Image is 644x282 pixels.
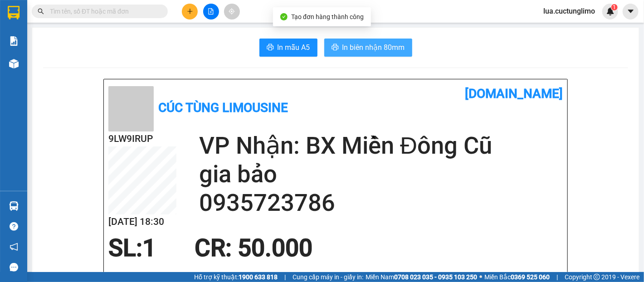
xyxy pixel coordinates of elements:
button: plus [182,4,198,19]
button: caret-down [623,4,639,19]
span: caret-down [627,7,635,15]
span: Hỗ trợ kỹ thuật: [194,272,278,282]
span: In biên nhận 80mm [342,42,405,53]
span: printer [267,44,274,52]
b: Cúc Tùng Limousine [158,100,288,115]
img: warehouse-icon [9,59,19,68]
span: notification [10,243,18,251]
b: [DOMAIN_NAME] [465,86,563,101]
span: aim [229,8,235,15]
strong: 0369 525 060 [511,273,550,281]
span: search [38,8,44,15]
span: lua.cuctunglimo [536,5,602,17]
button: aim [224,4,240,19]
span: | [284,272,286,282]
li: VP VP [GEOGRAPHIC_DATA] xe Limousine [5,49,63,79]
span: 1 [142,234,156,262]
img: logo-vxr [8,6,20,19]
span: Miền Bắc [484,272,550,282]
input: Tìm tên, số ĐT hoặc mã đơn [50,6,157,16]
span: SL: [108,234,142,262]
button: printerIn mẫu A5 [259,39,317,57]
span: printer [332,44,339,52]
span: message [10,263,18,272]
h2: [DATE] 18:30 [108,214,176,229]
span: copyright [594,274,600,280]
sup: 1 [611,4,618,10]
span: check-circle [280,13,288,20]
span: | [556,272,558,282]
button: printerIn biên nhận 80mm [324,39,412,57]
span: Miền Nam [366,272,477,282]
span: plus [187,8,193,15]
img: icon-new-feature [606,7,615,15]
span: file-add [208,8,214,15]
img: solution-icon [9,36,19,46]
img: warehouse-icon [9,201,19,211]
span: ⚪️ [479,275,482,279]
h2: 9LW9IRUP [108,131,176,146]
span: 1 [613,4,616,10]
span: question-circle [10,222,18,231]
span: CR : 50.000 [195,234,312,262]
h2: VP Nhận: BX Miền Đông Cũ [199,131,563,160]
li: VP BX Cần Thơ [63,49,121,59]
span: Tạo đơn hàng thành công [291,13,364,20]
span: In mẫu A5 [278,42,310,53]
strong: 0708 023 035 - 0935 103 250 [394,273,477,281]
li: Cúc Tùng Limousine [5,5,132,39]
button: file-add [203,4,219,19]
span: Cung cấp máy in - giấy in: [293,272,363,282]
strong: 1900 633 818 [239,273,278,281]
h2: 0935723786 [199,189,563,217]
h2: gia bảo [199,160,563,189]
